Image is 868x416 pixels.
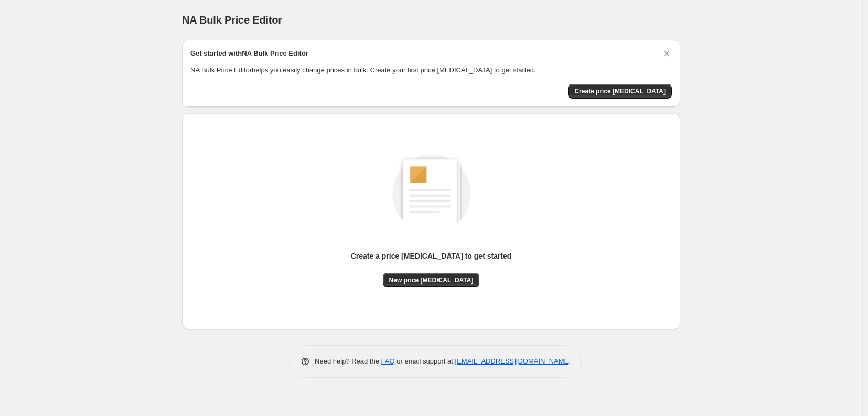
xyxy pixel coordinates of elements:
p: NA Bulk Price Editor helps you easily change prices in bulk. Create your first price [MEDICAL_DAT... [190,65,672,76]
h2: Get started with NA Bulk Price Editor [190,48,308,59]
button: New price [MEDICAL_DATA] [383,273,480,287]
span: Create price [MEDICAL_DATA] [574,87,666,95]
span: New price [MEDICAL_DATA] [389,276,474,284]
button: Dismiss card [661,48,672,59]
span: NA Bulk Price Editor [182,14,282,26]
button: Create price change job [568,84,672,99]
span: or email support at [395,357,455,365]
span: Need help? Read the [315,357,381,365]
a: [EMAIL_ADDRESS][DOMAIN_NAME] [455,357,571,365]
p: Create a price [MEDICAL_DATA] to get started [351,251,512,261]
a: FAQ [381,357,395,365]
